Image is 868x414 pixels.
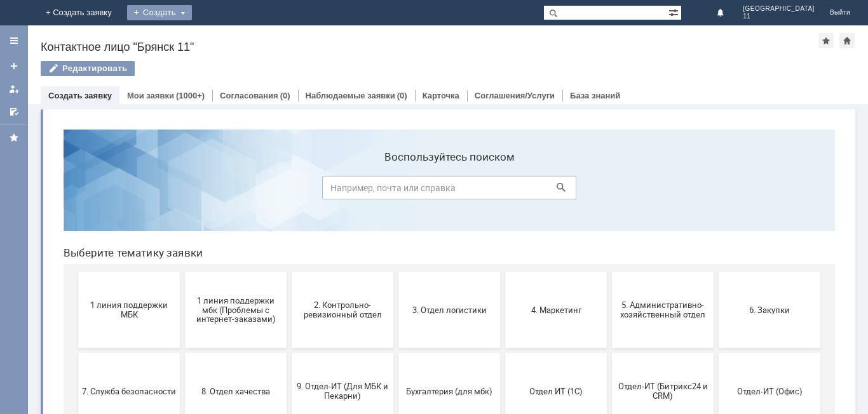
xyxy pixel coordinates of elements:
button: 1 линия поддержки МБК [25,152,126,229]
button: Франчайзинг [132,315,233,391]
button: Отдел-ИТ (Офис) [665,234,767,310]
span: Отдел-ИТ (Офис) [669,267,763,276]
div: (0) [280,91,290,100]
button: Это соглашение не активно! [238,315,340,391]
button: 6. Закупки [665,152,767,229]
span: Франчайзинг [135,348,229,357]
span: 1 линия поддержки МБК [29,181,123,200]
div: (0) [397,91,407,100]
label: Воспользуйтесь поиском [269,31,523,44]
span: Финансовый отдел [29,348,123,357]
button: 2. Контрольно-ревизионный отдел [238,152,340,229]
a: Создать заявку [48,91,112,100]
button: 9. Отдел-ИТ (Для МБК и Пекарни) [238,234,340,310]
button: [PERSON_NAME]. Услуги ИТ для МБК (оформляет L1) [345,315,447,391]
a: Согласования [220,91,278,100]
span: 3. Отдел логистики [349,185,443,195]
button: 7. Служба безопасности [25,234,126,310]
span: 2. Контрольно-ревизионный отдел [242,181,336,200]
span: 7. Служба безопасности [29,267,123,276]
button: Отдел-ИТ (Битрикс24 и CRM) [559,234,660,310]
div: Контактное лицо "Брянск 11" [41,41,818,53]
span: 1 линия поддержки мбк (Проблемы с интернет-заказами) [135,176,229,204]
span: 9. Отдел-ИТ (Для МБК и Пекарни) [242,262,336,281]
button: 3. Отдел логистики [345,152,447,229]
span: Отдел-ИТ (Битрикс24 и CRM) [562,262,656,281]
a: Мои заявки [4,79,24,99]
a: Карточка [423,91,459,100]
button: 5. Административно-хозяйственный отдел [559,152,660,229]
span: Бухгалтерия (для мбк) [349,267,443,276]
a: Наблюдаемые заявки [306,91,395,100]
div: Сделать домашней страницей [839,33,855,48]
a: Мои заявки [127,91,174,100]
button: не актуален [452,315,553,391]
span: 11 [743,13,815,20]
a: Соглашения/Услуги [475,91,555,100]
span: Расширенный поиск [668,6,681,18]
div: (1000+) [176,91,205,100]
button: Отдел ИТ (1С) [452,234,553,310]
a: Создать заявку [4,56,24,76]
button: Бухгалтерия (для мбк) [345,234,447,310]
div: Добавить в избранное [818,33,834,48]
span: не актуален [456,348,550,357]
div: Создать [127,5,192,20]
input: Например, почта или справка [269,57,523,80]
span: Это соглашение не активно! [242,344,336,363]
span: 5. Административно-хозяйственный отдел [562,181,656,200]
a: База знаний [570,91,620,100]
button: 4. Маркетинг [452,152,553,229]
button: Финансовый отдел [25,315,126,391]
span: 6. Закупки [669,185,763,195]
span: 4. Маркетинг [456,185,550,195]
a: Мои согласования [4,102,24,122]
span: [PERSON_NAME]. Услуги ИТ для МБК (оформляет L1) [349,338,443,367]
button: 8. Отдел качества [132,234,233,310]
span: [GEOGRAPHIC_DATA] [743,5,815,13]
span: 8. Отдел качества [135,267,229,276]
span: Отдел ИТ (1С) [456,267,550,276]
button: 1 линия поддержки мбк (Проблемы с интернет-заказами) [132,152,233,229]
header: Выберите тематику заявки [10,127,782,140]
